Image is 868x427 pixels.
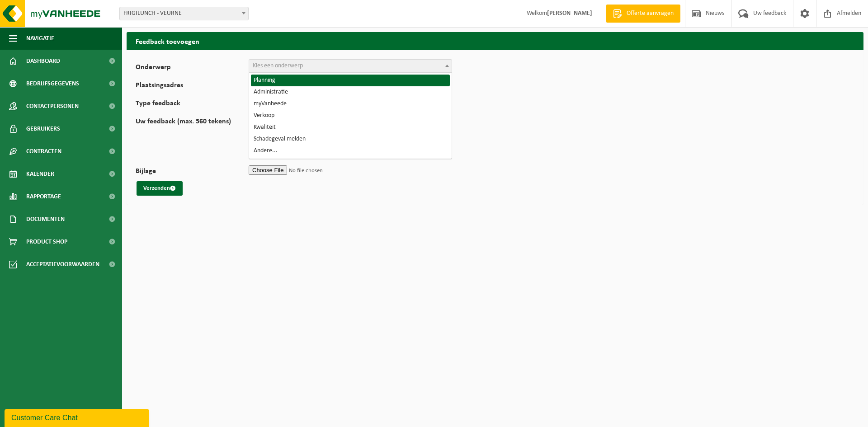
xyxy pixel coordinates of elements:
span: Kies een onderwerp [253,62,303,69]
span: Documenten [26,208,65,230]
iframe: chat widget [5,407,151,427]
li: Andere... [251,145,450,157]
span: Product Shop [26,230,67,253]
li: Schadegeval melden [251,133,450,145]
span: Navigatie [26,27,54,50]
span: Contactpersonen [26,95,79,117]
strong: [PERSON_NAME] [547,10,592,17]
button: Verzenden [137,181,183,196]
a: Offerte aanvragen [606,5,680,23]
li: Administratie [251,86,450,98]
li: Verkoop [251,110,450,122]
span: FRIGILUNCH - VEURNE [120,7,248,20]
span: FRIGILUNCH - VEURNE [119,7,249,20]
span: Dashboard [26,50,60,72]
li: Planning [251,75,450,86]
label: Uw feedback (max. 560 tekens) [136,118,249,159]
label: Type feedback [136,100,249,109]
label: Plaatsingsadres [136,82,249,91]
span: Contracten [26,140,61,163]
span: Kalender [26,163,54,185]
label: Onderwerp [136,64,249,73]
span: Offerte aanvragen [624,9,676,18]
h2: Feedback toevoegen [127,32,863,50]
li: myVanheede [251,98,450,110]
label: Bijlage [136,168,249,177]
li: Kwaliteit [251,122,450,133]
span: Gebruikers [26,117,60,140]
span: Bedrijfsgegevens [26,72,79,95]
span: Rapportage [26,185,61,208]
span: Acceptatievoorwaarden [26,253,99,276]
